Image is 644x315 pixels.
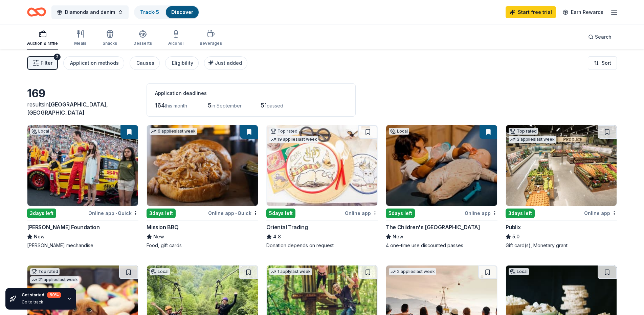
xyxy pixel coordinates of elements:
[583,30,617,44] button: Search
[115,211,117,216] span: •
[54,54,61,60] div: 2
[208,102,212,109] span: 5
[27,125,138,206] img: Image for Joey Logano Foundation
[602,59,611,67] span: Sort
[559,6,607,18] a: Earn Rewards
[133,41,152,46] div: Desserts
[269,136,318,143] div: 19 applies last week
[386,223,480,231] div: The Children's [GEOGRAPHIC_DATA]
[74,27,86,50] button: Meals
[509,128,538,135] div: Top rated
[208,209,258,217] div: Online app Quick
[386,125,497,206] img: Image for The Children's Museum of Wilmington
[27,41,58,46] div: Auction & raffle
[165,56,199,70] button: Eligibility
[150,268,170,275] div: Local
[506,6,556,18] a: Start free trial
[74,41,86,46] div: Meals
[103,41,117,46] div: Snacks
[506,209,535,218] div: 3 days left
[512,233,519,241] span: 5.0
[27,101,108,116] span: in
[27,87,138,100] div: 169
[509,136,556,143] div: 3 applies last week
[30,268,60,275] div: Top rated
[267,103,283,109] span: passed
[389,268,436,275] div: 2 applies last week
[155,89,347,97] div: Application deadlines
[70,59,119,67] div: Application methods
[30,128,50,135] div: Local
[266,125,378,249] a: Image for Oriental TradingTop rated19 applieslast week5days leftOnline appOriental Trading4.8Dona...
[273,233,281,241] span: 4.8
[267,125,377,206] img: Image for Oriental Trading
[153,233,164,241] span: New
[386,209,415,218] div: 5 days left
[147,223,179,231] div: Mission BBQ
[51,5,129,19] button: Diamonds and denim
[200,41,222,46] div: Beverages
[22,292,61,298] div: Get started
[155,102,165,109] span: 164
[345,209,378,217] div: Online app
[41,59,52,67] span: Filter
[584,209,617,217] div: Online app
[150,128,197,135] div: 6 applies last week
[88,209,138,217] div: Online app Quick
[134,5,199,19] button: Track· 5Discover
[27,242,138,249] div: [PERSON_NAME] mechandise
[389,128,409,135] div: Local
[393,233,403,241] span: New
[506,125,617,249] a: Image for PublixTop rated3 applieslast week3days leftOnline appPublix5.0Gift card(s), Monetary grant
[266,223,308,231] div: Oriental Trading
[147,209,176,218] div: 3 days left
[65,8,115,16] span: Diamonds and denim
[266,209,295,218] div: 5 days left
[130,56,160,70] button: Causes
[63,56,124,70] button: Application methods
[509,268,529,275] div: Local
[168,41,183,46] div: Alcohol
[266,242,378,249] div: Donation depends on request
[147,125,258,206] img: Image for Mission BBQ
[235,211,237,216] span: •
[103,27,117,50] button: Snacks
[27,125,138,249] a: Image for Joey Logano FoundationLocal3days leftOnline app•Quick[PERSON_NAME] FoundationNew[PERSON...
[465,209,497,217] div: Online app
[215,60,242,66] span: Just added
[172,59,193,67] div: Eligibility
[168,27,183,50] button: Alcohol
[136,59,154,67] div: Causes
[200,27,222,50] button: Beverages
[212,103,242,109] span: in September
[269,268,312,275] div: 1 apply last week
[506,125,617,206] img: Image for Publix
[27,4,46,20] a: Home
[269,128,299,135] div: Top rated
[204,56,247,70] button: Just added
[171,9,193,15] a: Discover
[27,100,138,117] div: results
[133,27,152,50] button: Desserts
[27,223,99,231] div: [PERSON_NAME] Foundation
[27,27,58,50] button: Auction & raffle
[47,292,61,298] div: 60 %
[147,125,258,249] a: Image for Mission BBQ6 applieslast week3days leftOnline app•QuickMission BBQNewFood, gift cards
[261,102,267,109] span: 51
[595,33,612,41] span: Search
[27,209,56,218] div: 3 days left
[588,56,617,70] button: Sort
[147,242,258,249] div: Food, gift cards
[22,299,61,305] div: Go to track
[506,242,617,249] div: Gift card(s), Monetary grant
[386,242,497,249] div: 4 one-time use discounted passes
[386,125,497,249] a: Image for The Children's Museum of WilmingtonLocal5days leftOnline appThe Children's [GEOGRAPHIC_...
[34,233,45,241] span: New
[165,103,187,109] span: this month
[27,101,108,116] span: [GEOGRAPHIC_DATA], [GEOGRAPHIC_DATA]
[30,276,79,283] div: 21 applies last week
[506,223,521,231] div: Publix
[140,9,159,15] a: Track· 5
[27,56,58,70] button: Filter2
